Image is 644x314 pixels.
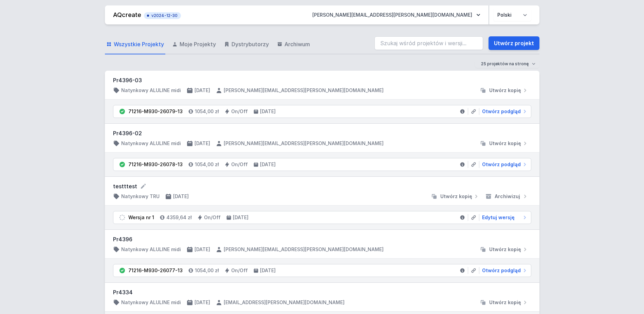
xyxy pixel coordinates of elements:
[195,161,219,168] h4: 1054,00 zł
[477,140,531,147] button: Utwórz kopię
[232,40,269,48] span: Dystrybutorzy
[128,161,183,168] div: 71216-M930-26078-13
[482,193,531,200] button: Archiwizuj
[195,140,210,147] h4: [DATE]
[128,214,154,221] div: Wersja nr 1
[195,267,219,274] h4: 1054,00 zł
[204,214,221,221] h4: On/Off
[489,36,539,50] a: Utwórz projekt
[113,288,531,296] h3: Pr4334
[114,40,164,48] span: Wszystkie Projekty
[260,267,276,274] h4: [DATE]
[276,35,311,54] a: Archiwum
[140,183,147,190] button: Edytuj nazwę projektu
[482,214,515,221] span: Edytuj wersję
[489,140,521,147] span: Utwórz kopię
[482,161,521,168] span: Otwórz podgląd
[224,87,384,94] h4: [PERSON_NAME][EMAIL_ADDRESS][PERSON_NAME][DOMAIN_NAME]
[195,87,210,94] h4: [DATE]
[260,161,276,168] h4: [DATE]
[495,193,520,200] span: Archiwizuj
[144,11,181,19] button: v2024-12-30
[113,182,531,190] form: testttest
[113,235,531,243] h3: Pr4396
[231,267,248,274] h4: On/Off
[477,246,531,253] button: Utwórz kopię
[195,108,219,115] h4: 1054,00 zł
[224,140,384,147] h4: [PERSON_NAME][EMAIL_ADDRESS][PERSON_NAME][DOMAIN_NAME]
[171,35,217,54] a: Moje Projekty
[477,87,531,94] button: Utwórz kopię
[224,246,384,253] h4: [PERSON_NAME][EMAIL_ADDRESS][PERSON_NAME][DOMAIN_NAME]
[374,36,483,50] input: Szukaj wśród projektów i wersji...
[284,40,310,48] span: Archiwum
[428,193,482,200] button: Utwórz kopię
[105,35,165,54] a: Wszystkie Projekty
[113,11,141,18] a: AQcreate
[121,246,181,253] h4: Natynkowy ALULINE midi
[113,76,531,84] h3: Pr4396-03
[147,13,178,18] span: v2024-12-30
[195,299,210,306] h4: [DATE]
[224,299,345,306] h4: [EMAIL_ADDRESS][PERSON_NAME][DOMAIN_NAME]
[231,108,248,115] h4: On/Off
[479,214,528,221] a: Edytuj wersję
[121,140,181,147] h4: Natynkowy ALULINE midi
[307,9,486,21] button: [PERSON_NAME][EMAIL_ADDRESS][PERSON_NAME][DOMAIN_NAME]
[173,193,189,200] h4: [DATE]
[121,193,160,200] h4: Natynkowy TRU
[260,108,276,115] h4: [DATE]
[121,299,181,306] h4: Natynkowy ALULINE midi
[166,214,192,221] h4: 4359,64 zł
[440,193,472,200] span: Utwórz kopię
[489,299,521,306] span: Utwórz kopię
[128,267,183,274] div: 71216-M930-26077-13
[489,246,521,253] span: Utwórz kopię
[113,129,531,137] h3: Pr4396-02
[479,267,528,274] a: Otwórz podgląd
[482,267,521,274] span: Otwórz podgląd
[119,214,126,221] img: draft.svg
[479,108,528,115] a: Otwórz podgląd
[482,108,521,115] span: Otwórz podgląd
[233,214,249,221] h4: [DATE]
[489,87,521,94] span: Utwórz kopię
[477,299,531,306] button: Utwórz kopię
[180,40,216,48] span: Moje Projekty
[121,87,181,94] h4: Natynkowy ALULINE midi
[223,35,270,54] a: Dystrybutorzy
[128,108,183,115] div: 71216-M930-26079-13
[493,9,531,21] select: Wybierz język
[231,161,248,168] h4: On/Off
[195,246,210,253] h4: [DATE]
[479,161,528,168] a: Otwórz podgląd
